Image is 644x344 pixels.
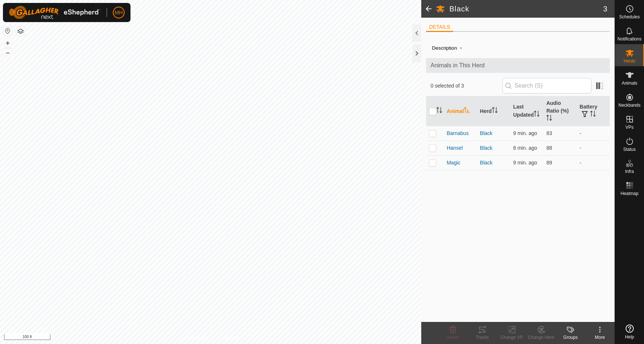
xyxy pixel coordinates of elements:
[3,39,12,47] button: +
[618,37,641,41] span: Notifications
[585,334,615,341] div: More
[620,191,638,196] span: Heatmap
[447,130,469,137] span: Barnabus
[464,108,470,114] p-sorticon: Activate to sort
[513,160,537,166] span: Aug 15, 2025, 9:40 PM
[526,334,556,341] div: Change Herd
[625,169,634,174] span: Infra
[115,9,123,17] span: MH
[430,82,502,90] span: 0 selected of 3
[480,130,507,137] div: Black
[447,335,459,340] span: Delete
[492,108,498,114] p-sorticon: Activate to sort
[502,78,591,93] input: Search (S)
[447,144,463,152] span: Hansel
[615,322,644,342] a: Help
[447,159,460,167] span: Magic
[218,334,240,341] a: Contact Us
[577,126,610,141] td: -
[16,27,25,36] button: Map Layers
[625,335,634,339] span: Help
[556,334,585,341] div: Groups
[3,48,12,57] button: –
[546,116,552,122] p-sorticon: Activate to sort
[618,103,640,107] span: Neckbands
[622,81,637,85] span: Animals
[577,96,610,126] th: Battery
[477,96,510,126] th: Herd
[619,15,640,19] span: Schedules
[468,334,497,341] div: Tracks
[497,334,526,341] div: Change VP
[577,155,610,170] td: -
[444,96,477,126] th: Animal
[577,141,610,155] td: -
[480,159,507,167] div: Black
[430,61,605,70] span: Animals in This Herd
[546,130,552,136] span: 83
[510,96,543,126] th: Last Updated
[513,130,537,136] span: Aug 15, 2025, 9:40 PM
[625,125,633,130] span: VPs
[623,147,636,152] span: Status
[182,334,209,341] a: Privacy Policy
[9,6,101,19] img: Gallagher Logo
[432,45,457,51] label: Description
[436,108,442,114] p-sorticon: Activate to sort
[623,59,635,63] span: Herds
[546,160,552,166] span: 89
[480,144,507,152] div: Black
[457,42,465,54] span: -
[603,3,607,14] span: 3
[534,112,540,118] p-sorticon: Activate to sort
[426,23,453,32] li: DETAILS
[590,112,596,118] p-sorticon: Activate to sort
[546,145,552,151] span: 88
[3,26,12,35] button: Reset Map
[449,4,603,13] h2: Black
[543,96,576,126] th: Audio Ratio (%)
[513,145,537,151] span: Aug 15, 2025, 9:40 PM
